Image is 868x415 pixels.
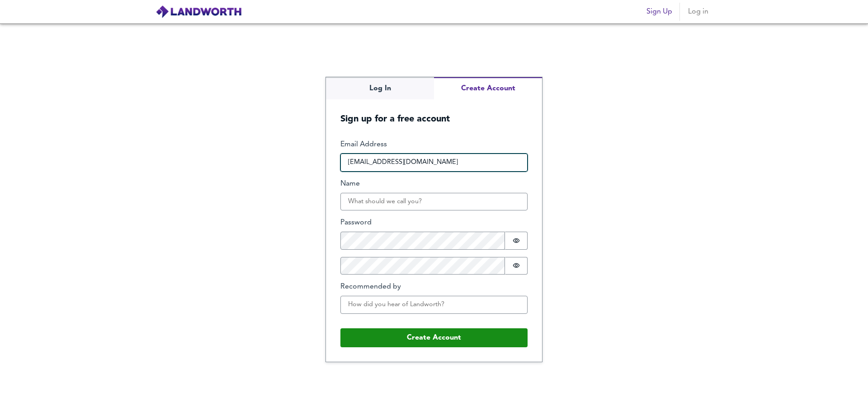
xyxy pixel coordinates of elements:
[434,77,542,99] button: Create Account
[643,3,676,21] button: Sign Up
[505,257,528,275] button: Show password
[340,140,528,150] label: Email Address
[326,99,542,125] h5: Sign up for a free account
[505,232,528,250] button: Show password
[687,5,709,18] span: Log in
[340,328,528,347] button: Create Account
[340,154,528,172] input: How can we reach you?
[340,218,528,228] label: Password
[340,296,528,314] input: How did you hear of Landworth?
[684,3,712,21] button: Log in
[156,5,242,19] img: logo
[340,193,528,211] input: What should we call you?
[340,282,528,292] label: Recommended by
[340,179,528,189] label: Name
[646,5,672,18] span: Sign Up
[326,77,434,99] button: Log In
